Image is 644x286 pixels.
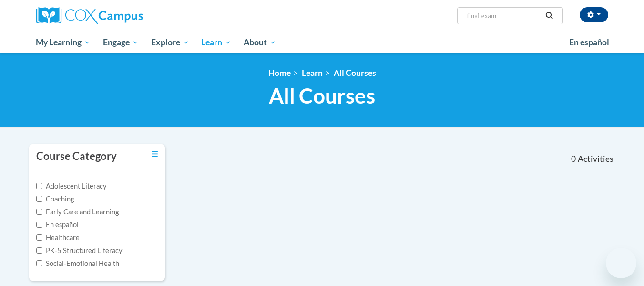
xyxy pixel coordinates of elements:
[606,248,636,278] iframe: Button to launch messaging window
[36,222,42,228] input: Checkbox for Options
[36,7,217,24] a: Cox Campus
[36,245,123,256] label: PK-5 Structured Literacy
[334,68,376,78] a: All Courses
[244,37,276,48] span: About
[466,10,542,21] input: Search Courses
[571,154,576,164] span: 0
[237,32,282,53] a: About
[36,149,117,164] h3: Course Category
[36,258,119,269] label: Social-Emotional Health
[36,196,42,202] input: Checkbox for Options
[36,181,107,191] label: Adolescent Literacy
[152,149,158,159] a: Toggle collapse
[36,194,74,204] label: Coaching
[145,32,195,53] a: Explore
[569,37,609,47] span: En español
[36,233,80,243] label: Healthcare
[195,32,237,53] a: Learn
[36,7,143,24] img: Cox Campus
[97,32,145,53] a: Engage
[30,32,97,53] a: My Learning
[151,37,189,48] span: Explore
[542,10,556,21] button: Search
[36,37,91,48] span: My Learning
[269,83,375,108] span: All Courses
[563,32,615,53] a: En español
[36,183,42,189] input: Checkbox for Options
[36,247,42,254] input: Checkbox for Options
[36,260,42,266] input: Checkbox for Options
[578,154,613,164] span: Activities
[268,68,291,78] a: Home
[36,209,42,215] input: Checkbox for Options
[36,234,42,241] input: Checkbox for Options
[580,7,608,22] button: Account Settings
[36,220,79,230] label: En español
[302,68,323,78] a: Learn
[103,37,139,48] span: Engage
[36,207,119,217] label: Early Care and Learning
[22,32,623,53] div: Main menu
[201,37,231,48] span: Learn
